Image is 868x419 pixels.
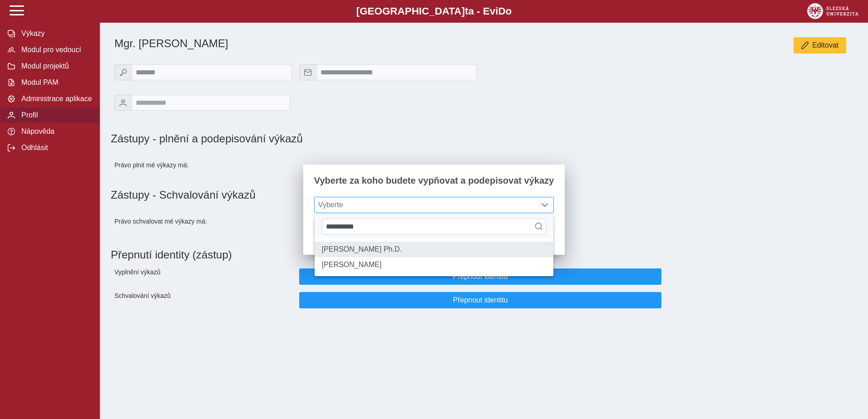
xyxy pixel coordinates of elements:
span: Přepnout identitu [307,296,654,304]
span: Výkazy [19,29,92,38]
b: [GEOGRAPHIC_DATA] a - Evi [27,5,841,17]
span: Přepnout identitu [307,273,654,281]
div: Vyplnění výkazů [111,265,296,288]
button: Editovat [794,37,846,54]
div: Právo plnit mé výkazy má: [111,152,296,178]
div: Právo schvalovat mé výkazy má: [111,209,296,234]
h1: Zástupy - plnění a podepisování výkazů [111,132,600,145]
span: Modul projektů [19,62,92,70]
span: Nápověda [19,127,92,136]
li: Jaroslava Janoušková [315,257,553,273]
span: Modul PAM [19,78,92,87]
li: doc. Ing. Jana Janoušková Ph.D. [315,242,553,257]
img: logo_web_su.png [807,3,858,19]
span: Editovat [812,41,838,49]
div: Schvalování výkazů [111,288,296,312]
button: Přepnout identitu [299,268,661,285]
h1: Přepnutí identity (zástup) [111,245,850,265]
span: Profil [19,111,92,119]
button: Přepnout identitu [299,292,661,308]
span: Odhlásit [19,144,92,152]
h1: Zástupy - Schvalování výkazů [111,189,857,201]
span: t [465,5,468,17]
span: o [506,5,512,17]
span: Modul pro vedoucí [19,46,92,54]
h1: Mgr. [PERSON_NAME] [114,37,600,50]
span: Administrace aplikace [19,95,92,103]
span: Vyberte za koho budete vypňovat a podepisovat výkazy [314,175,554,186]
span: Vyberte [315,197,537,213]
span: D [498,5,505,17]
